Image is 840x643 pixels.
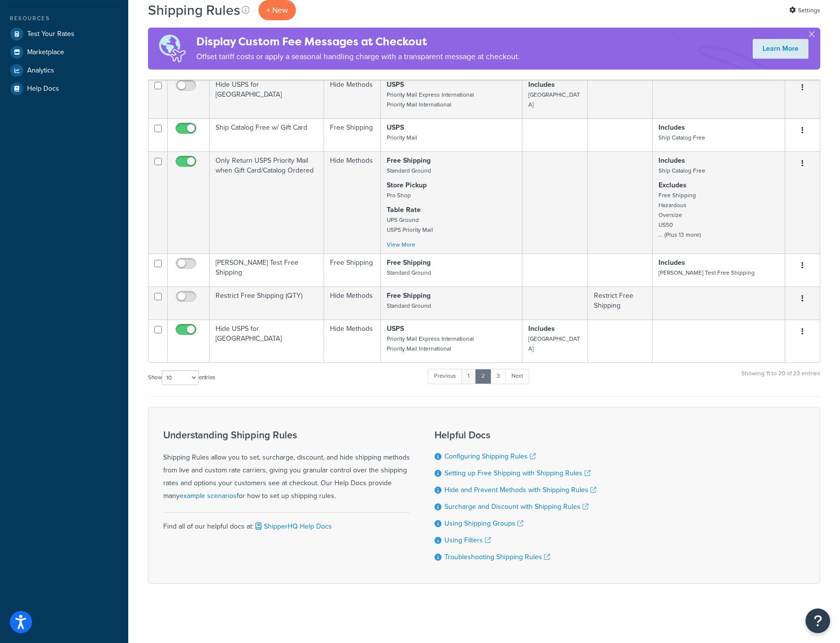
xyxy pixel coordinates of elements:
strong: Excludes [658,180,687,190]
strong: Includes [658,122,685,133]
img: duties-banner-06bc72dcb5fe05cb3f9472aba00be2ae8eb53ab6f0d8bb03d382ba314ac3c341.png [148,28,196,70]
a: Test Your Rates [7,25,121,43]
td: Restrict Free Shipping [588,286,653,320]
strong: Includes [528,323,555,334]
a: Settings [789,3,820,17]
td: Free Shipping [324,253,381,286]
a: ShipperHQ Help Docs [254,521,332,532]
td: Free Shipping [324,118,381,151]
a: Next [505,369,529,384]
a: Setting up Free Shipping with Shipping Rules [444,468,590,478]
small: [GEOGRAPHIC_DATA] [528,334,580,353]
a: Marketplace [7,43,121,61]
strong: USPS [387,79,404,90]
small: Priority Mail [387,133,417,142]
button: Open Resource Center [805,608,830,633]
small: [GEOGRAPHIC_DATA] [528,90,580,109]
a: Hide and Prevent Methods with Shipping Rules [444,485,596,495]
p: Offset tariff costs or apply a seasonal handling charge with a transparent message at checkout. [196,50,520,64]
strong: Free Shipping [387,257,431,268]
strong: Store Pickup [387,180,427,190]
td: [PERSON_NAME] Test Free Shipping [210,253,324,286]
a: 3 [490,369,506,384]
h3: Understanding Shipping Rules [163,429,410,440]
strong: Free Shipping [387,290,431,301]
small: [PERSON_NAME] Test Free Shipping [658,268,755,277]
small: Standard Ground [387,166,431,175]
span: Help Docs [27,85,59,93]
a: example scenarios [180,491,237,501]
h1: Shipping Rules [148,0,240,20]
span: Marketplace [27,48,64,57]
small: UPS Ground USPS Priority Mail [387,215,433,234]
small: Priority Mail Express International Priority Mail International [387,334,474,353]
div: Resources [7,14,121,23]
strong: USPS [387,122,404,133]
div: Shipping Rules allow you to set, surcharge, discount, and hide shipping methods from live and cus... [163,429,410,502]
td: Only Return USPS Priority Mail when Gift Card/Catalog Ordered [210,151,324,253]
a: 1 [461,369,476,384]
small: Ship Catalog Free [658,166,705,175]
a: 2 [475,369,491,384]
h3: Helpful Docs [435,429,596,440]
small: Standard Ground [387,301,431,310]
span: Test Your Rates [27,30,74,38]
strong: Includes [658,257,685,268]
a: Surcharge and Discount with Shipping Rules [444,501,588,512]
td: Hide USPS for [GEOGRAPHIC_DATA] [210,320,324,362]
small: Priority Mail Express International Priority Mail International [387,90,474,109]
small: Standard Ground [387,268,431,277]
td: Hide USPS for [GEOGRAPHIC_DATA] [210,75,324,118]
small: Pro Shop [387,191,411,200]
td: Hide Methods [324,320,381,362]
td: Ship Catalog Free w/ Gift Card [210,118,324,151]
a: Configuring Shipping Rules [444,451,536,462]
select: Showentries [162,370,199,385]
a: View More [387,240,415,249]
a: Using Shipping Groups [444,518,523,529]
strong: Table Rate [387,205,421,215]
h4: Display Custom Fee Messages at Checkout [196,34,520,50]
strong: USPS [387,323,404,334]
strong: Includes [528,79,555,90]
td: Restrict Free Shipping (QTY) [210,286,324,320]
a: Previous [428,369,462,384]
a: Learn More [753,39,808,59]
td: Hide Methods [324,151,381,253]
span: Analytics [27,67,54,75]
small: Ship Catalog Free [658,133,705,142]
strong: Free Shipping [387,155,431,166]
td: Hide Methods [324,75,381,118]
label: Show entries [148,370,215,385]
td: Hide Methods [324,286,381,320]
a: Using Filters [444,535,491,545]
small: Free Shipping Hazardous Oversize US50 ... (Plus 13 more) [658,191,701,239]
strong: Includes [658,155,685,166]
div: Find all of our helpful docs at: [163,512,410,533]
div: Showing 11 to 20 of 23 entries [741,368,820,389]
a: Analytics [7,62,121,79]
a: Troubleshooting Shipping Rules [444,552,550,562]
a: Help Docs [7,80,121,98]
